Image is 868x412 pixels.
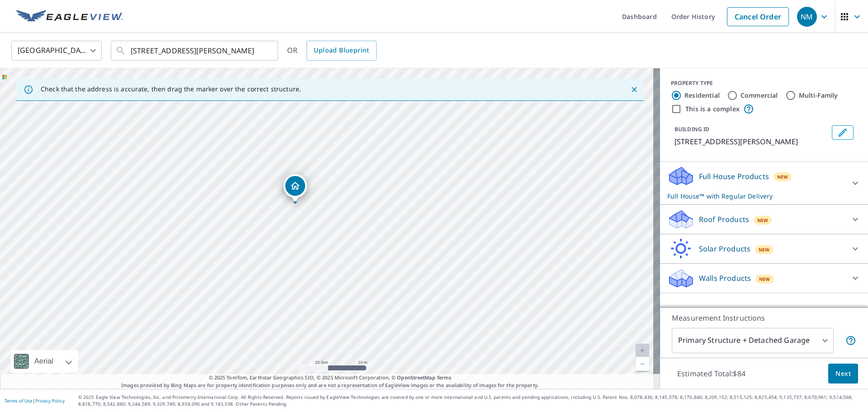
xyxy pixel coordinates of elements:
p: Walls Products [699,273,751,284]
div: PROPERTY TYPE [671,79,857,87]
p: Solar Products [699,243,750,254]
button: Close [628,84,640,95]
img: EV Logo [16,10,123,24]
a: Terms [437,374,452,381]
p: Full House Products [699,171,769,182]
div: Aerial [32,350,56,373]
p: Roof Products [699,214,749,225]
p: Measurement Instructions [672,313,856,323]
div: Roof ProductsNew [667,208,861,230]
a: OpenStreetMap [397,374,435,381]
span: New [759,275,770,283]
div: Primary Structure + Detached Garage [672,328,834,353]
div: OR [287,41,377,61]
span: © 2025 TomTom, Earthstar Geographics SIO, © 2025 Microsoft Corporation, © [209,374,452,382]
div: Full House ProductsNewFull House™ with Regular Delivery [667,166,861,201]
div: [GEOGRAPHIC_DATA] [11,38,102,63]
span: New [777,173,788,180]
a: Current Level 20, Zoom In Disabled [636,344,649,357]
p: [STREET_ADDRESS][PERSON_NAME] [675,136,828,147]
button: Edit building 1 [832,125,854,140]
a: Current Level 20, Zoom Out [636,357,649,371]
div: Dropped pin, building 1, Residential property, 5032 Rainbow Trl Pollock Pines, CA 95726 [283,174,307,202]
span: Next [835,368,851,379]
p: © 2025 Eagle View Technologies, Inc. and Pictometry International Corp. All Rights Reserved. Repo... [78,394,863,407]
a: Upload Blueprint [307,41,376,61]
label: Residential [684,91,720,100]
p: Estimated Total: $84 [670,364,753,384]
input: Search by address or latitude-longitude [131,38,259,63]
div: Aerial [11,350,78,373]
span: Your report will include the primary structure and a detached garage if one exists. [845,335,856,346]
p: BUILDING ID [675,125,709,133]
div: Solar ProductsNew [667,238,861,260]
a: Privacy Policy [35,398,65,404]
div: Walls ProductsNew [667,267,861,289]
button: Next [828,364,858,384]
span: New [757,217,769,224]
p: | [5,398,65,403]
p: Check that the address is accurate, then drag the marker over the correct structure. [41,85,301,93]
div: NM [797,7,817,27]
label: Multi-Family [799,91,838,100]
p: Full House™ with Regular Delivery [667,191,844,201]
span: New [759,246,770,253]
a: Cancel Order [727,7,789,26]
span: Upload Blueprint [314,45,369,56]
label: This is a complex [685,104,740,114]
a: Terms of Use [5,398,33,404]
label: Commercial [741,91,778,100]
